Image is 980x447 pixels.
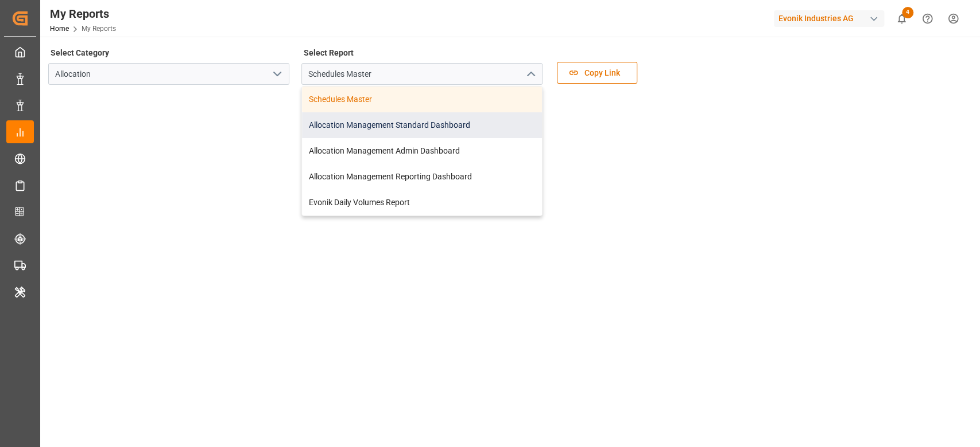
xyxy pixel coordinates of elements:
[889,6,915,32] button: show 4 new notifications
[521,65,539,83] button: close menu
[579,67,626,79] span: Copy Link
[268,65,285,83] button: open menu
[301,45,355,61] label: Select Report
[302,87,542,112] div: Schedules Master
[302,190,542,215] div: Evonik Daily Volumes Report
[48,63,289,85] input: Type to search/select
[302,138,542,164] div: Allocation Management Admin Dashboard
[774,10,884,27] div: Evonik Industries AG
[302,164,542,190] div: Allocation Management Reporting Dashboard
[50,25,69,33] a: Home
[902,7,913,18] span: 4
[50,5,116,22] div: My Reports
[915,6,940,32] button: Help Center
[48,45,111,61] label: Select Category
[302,112,542,138] div: Allocation Management Standard Dashboard
[557,62,637,84] button: Copy Link
[774,7,889,29] button: Evonik Industries AG
[301,63,543,85] input: Type to search/select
